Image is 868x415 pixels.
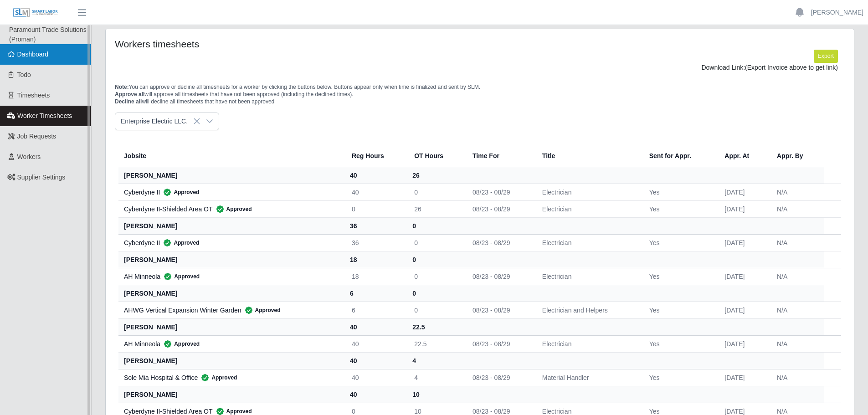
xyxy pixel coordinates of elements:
[344,318,407,335] th: 40
[17,174,66,181] span: Supplier Settings
[642,369,718,386] td: Yes
[118,386,344,403] th: [PERSON_NAME]
[407,234,465,251] td: 0
[344,251,407,268] th: 18
[407,335,465,352] td: 22.5
[241,306,281,315] span: Approved
[17,71,31,78] span: Todo
[535,200,642,217] td: Electrician
[17,153,41,160] span: Workers
[17,133,56,140] span: Job Requests
[465,302,535,318] td: 08/23 - 08/29
[535,268,642,285] td: Electrician
[118,145,344,167] th: Jobsite
[160,339,200,348] span: Approved
[13,8,58,18] img: SLM Logo
[770,145,824,167] th: Appr. By
[115,83,845,105] p: You can approve or decline all timesheets for a worker by clicking the buttons below. Buttons app...
[770,335,824,352] td: N/A
[642,145,718,167] th: Sent for Appr.
[717,184,770,200] td: [DATE]
[407,145,465,167] th: OT Hours
[717,268,770,285] td: [DATE]
[717,369,770,386] td: [DATE]
[115,91,144,97] span: Approve all
[124,238,337,247] div: Cyberdyne II
[124,205,337,214] div: Cyberdyne II-Shielded Area OT
[407,302,465,318] td: 0
[17,51,49,58] span: Dashboard
[124,306,337,315] div: AHWG Vertical Expansion Winter Garden
[160,272,200,281] span: Approved
[407,217,465,234] th: 0
[770,369,824,386] td: N/A
[124,272,337,281] div: AH Minneola
[535,335,642,352] td: Electrician
[118,217,344,234] th: [PERSON_NAME]
[770,184,824,200] td: N/A
[407,268,465,285] td: 0
[535,184,642,200] td: Electrician
[118,318,344,335] th: [PERSON_NAME]
[124,339,337,348] div: AH Minneola
[344,352,407,369] th: 40
[717,335,770,352] td: [DATE]
[213,205,252,214] span: Approved
[770,302,824,318] td: N/A
[407,285,465,302] th: 0
[642,335,718,352] td: Yes
[124,373,337,382] div: Sole Mia Hospital & Office
[344,386,407,403] th: 40
[407,184,465,200] td: 0
[115,38,411,50] h4: Workers timesheets
[160,188,199,197] span: Approved
[535,234,642,251] td: Electrician
[118,285,344,302] th: [PERSON_NAME]
[344,285,407,302] th: 6
[745,64,838,71] span: (Export Invoice above to get link)
[465,268,535,285] td: 08/23 - 08/29
[642,200,718,217] td: Yes
[344,302,407,318] td: 6
[344,268,407,285] td: 18
[642,302,718,318] td: Yes
[465,234,535,251] td: 08/23 - 08/29
[115,84,129,90] span: Note:
[407,251,465,268] th: 0
[118,352,344,369] th: [PERSON_NAME]
[344,217,407,234] th: 36
[465,369,535,386] td: 08/23 - 08/29
[642,184,718,200] td: Yes
[770,234,824,251] td: N/A
[717,234,770,251] td: [DATE]
[642,268,718,285] td: Yes
[344,167,407,184] th: 40
[9,26,87,43] span: Paramount Trade Solutions (Proman)
[407,369,465,386] td: 4
[198,373,237,382] span: Approved
[124,188,337,197] div: Cyberdyne II
[407,318,465,335] th: 22.5
[770,200,824,217] td: N/A
[344,335,407,352] td: 40
[344,200,407,217] td: 0
[344,369,407,386] td: 40
[465,335,535,352] td: 08/23 - 08/29
[344,234,407,251] td: 36
[115,98,142,105] span: Decline all
[535,145,642,167] th: Title
[17,112,72,119] span: Worker Timesheets
[465,184,535,200] td: 08/23 - 08/29
[407,200,465,217] td: 26
[535,302,642,318] td: Electrician and Helpers
[344,184,407,200] td: 40
[122,63,838,72] div: Download Link:
[118,251,344,268] th: [PERSON_NAME]
[115,113,200,130] span: Enterprise Electric LLC.
[465,200,535,217] td: 08/23 - 08/29
[118,167,344,184] th: [PERSON_NAME]
[717,145,770,167] th: Appr. At
[814,50,838,62] button: Export
[407,167,465,184] th: 26
[465,145,535,167] th: Time For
